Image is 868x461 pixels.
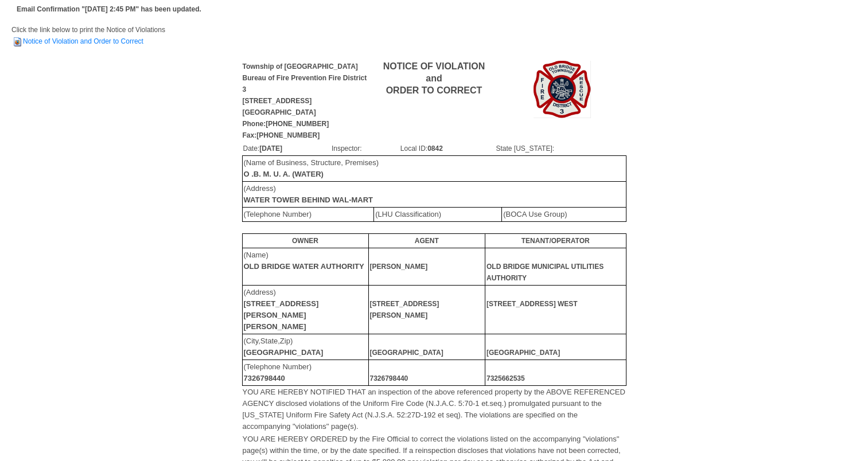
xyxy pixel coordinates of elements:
[11,26,165,45] span: Click the link below to print the Notice of Violations
[244,299,319,331] b: [STREET_ADDRESS][PERSON_NAME] [PERSON_NAME]
[370,374,408,382] b: 7326798440
[11,37,143,45] a: Notice of Violation and Order to Correct
[486,300,578,308] b: [STREET_ADDRESS] WEST
[244,337,324,357] font: (City,State,Zip)
[243,62,367,139] b: Township of [GEOGRAPHIC_DATA] Bureau of Fire Prevention Fire District 3 [STREET_ADDRESS] [GEOGRAP...
[244,184,373,204] font: (Address)
[11,36,23,48] img: HTML Document
[375,210,441,218] font: (LHU Classification)
[244,170,324,178] b: O .B. M. U. A. (WATER)
[486,263,604,282] b: OLD BRIDGE MUNICIPAL UTILITIES AUTHORITY
[400,142,496,155] td: Local ID:
[243,388,625,431] font: YOU ARE HEREBY NOTIFIED THAT an inspection of the above referenced property by the ABOVE REFERENC...
[292,237,318,245] b: OWNER
[331,142,400,155] td: Inspector:
[427,144,443,153] b: 0842
[534,61,591,118] img: Image
[244,210,312,218] font: (Telephone Number)
[370,263,428,271] b: [PERSON_NAME]
[259,144,282,153] b: [DATE]
[244,288,319,331] font: (Address)
[244,374,285,382] b: 7326798440
[244,158,379,178] font: (Name of Business, Structure, Premises)
[495,142,625,155] td: State [US_STATE]:
[244,262,364,271] b: OLD BRIDGE WATER AUTHORITY
[503,210,567,218] font: (BOCA Use Group)
[415,237,439,245] b: AGENT
[15,2,203,17] td: Email Confirmation "[DATE] 2:45 PM" has been updated.
[486,374,525,382] b: 7325662535
[486,349,560,357] b: [GEOGRAPHIC_DATA]
[244,362,312,382] font: (Telephone Number)
[521,237,590,245] b: TENANT/OPERATOR
[243,142,331,155] td: Date:
[383,61,485,95] b: NOTICE OF VIOLATION and ORDER TO CORRECT
[370,300,439,319] b: [STREET_ADDRESS][PERSON_NAME]
[244,348,324,357] b: [GEOGRAPHIC_DATA]
[244,251,364,271] font: (Name)
[244,196,373,204] b: WATER TOWER BEHIND WAL-MART
[370,349,443,357] b: [GEOGRAPHIC_DATA]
